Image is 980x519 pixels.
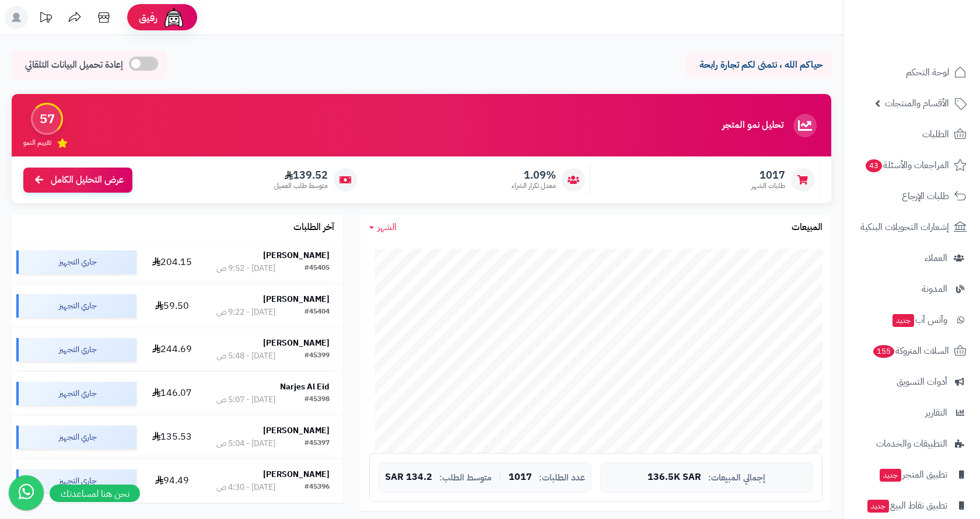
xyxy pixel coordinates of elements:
[647,472,701,483] span: 136.5K SAR
[850,151,973,179] a: المراجعات والأسئلة43
[263,293,330,305] strong: [PERSON_NAME]
[439,473,492,483] span: متوسط الطلب:
[139,11,157,25] span: رفيق
[850,120,973,148] a: الطلبات
[25,58,123,72] span: إعادة تحميل البيانات التلقائي
[891,312,947,328] span: وآتس آب
[216,482,275,493] div: [DATE] - 4:30 ص
[216,394,275,406] div: [DATE] - 5:07 ص
[377,220,397,234] span: الشهر
[263,468,330,480] strong: [PERSON_NAME]
[23,138,51,148] span: تقييم النمو
[16,426,136,449] div: جاري التجهيز
[866,159,882,172] span: 43
[16,294,136,318] div: جاري التجهيز
[16,469,136,493] div: جاري التجهيز
[263,337,330,349] strong: [PERSON_NAME]
[216,350,275,362] div: [DATE] - 5:48 ص
[263,249,330,262] strong: [PERSON_NAME]
[216,263,275,274] div: [DATE] - 9:52 ص
[141,372,203,415] td: 146.07
[512,181,556,191] span: معدل تكرار الشراء
[901,33,969,57] img: logo-2.png
[162,6,185,29] img: ai-face.png
[304,482,330,493] div: #45396
[304,394,330,406] div: #45398
[850,461,973,489] a: تطبيق المتجرجديد
[906,64,949,81] span: لوحة التحكم
[216,438,275,450] div: [DATE] - 5:04 ص
[16,250,136,274] div: جاري التجهيز
[512,169,556,182] span: 1.09%
[141,284,203,328] td: 59.50
[216,306,275,318] div: [DATE] - 9:22 ص
[850,213,973,241] a: إشعارات التحويلات البنكية
[304,306,330,318] div: #45404
[892,314,914,327] span: جديد
[925,405,947,421] span: التقارير
[876,436,947,452] span: التطبيقات والخدمات
[141,241,203,284] td: 204.15
[369,221,397,234] a: الشهر
[722,120,783,131] h3: تحليل نمو المتجر
[694,58,822,72] p: حياكم الله ، نتمنى لكم تجارة رابحة
[878,466,947,483] span: تطبيق المتجر
[385,472,432,483] span: 134.2 SAR
[539,473,585,483] span: عدد الطلبات:
[509,472,532,483] span: 1017
[850,275,973,303] a: المدونة
[860,219,949,235] span: إشعارات التحويلات البنكية
[850,337,973,365] a: السلات المتروكة155
[293,222,334,233] h3: آخر الطلبات
[864,157,949,173] span: المراجعات والأسئلة
[850,399,973,427] a: التقارير
[873,345,894,358] span: 155
[925,250,947,266] span: العملاء
[867,500,889,513] span: جديد
[751,181,785,191] span: طلبات الشهر
[708,473,765,483] span: إجمالي المبيعات:
[850,58,973,86] a: لوحة التحكم
[872,343,949,359] span: السلات المتروكة
[304,438,330,450] div: #45397
[880,469,901,482] span: جديد
[792,222,822,233] h3: المبيعات
[850,244,973,272] a: العملاء
[866,497,947,514] span: تطبيق نقاط البيع
[922,281,947,297] span: المدونة
[304,350,330,362] div: #45399
[850,430,973,458] a: التطبيقات والخدمات
[51,173,124,187] span: عرض التحليل الكامل
[897,374,947,390] span: أدوات التسويق
[16,338,136,361] div: جاري التجهيز
[141,459,203,503] td: 94.49
[141,328,203,371] td: 244.69
[304,263,330,274] div: #45405
[263,424,330,437] strong: [PERSON_NAME]
[31,6,60,32] a: تحديثات المنصة
[902,188,949,204] span: طلبات الإرجاع
[751,169,785,182] span: 1017
[23,168,132,193] a: عرض التحليل الكامل
[499,473,502,482] span: |
[922,126,949,142] span: الطلبات
[280,381,330,393] strong: Narjes Al Eid
[850,306,973,334] a: وآتس آبجديد
[141,416,203,459] td: 135.53
[885,95,949,112] span: الأقسام والمنتجات
[274,181,328,191] span: متوسط طلب العميل
[850,182,973,210] a: طلبات الإرجاع
[274,169,328,182] span: 139.52
[850,368,973,396] a: أدوات التسويق
[16,382,136,405] div: جاري التجهيز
